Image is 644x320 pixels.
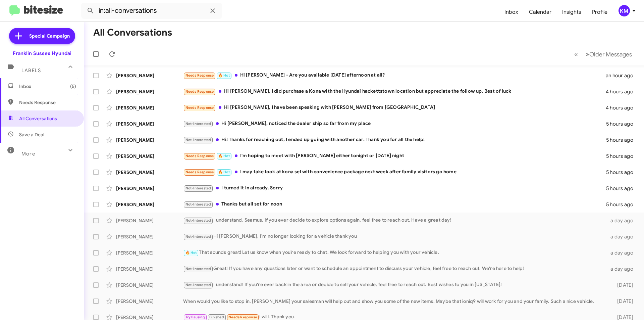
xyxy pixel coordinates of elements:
span: 🔥 Hot [218,154,230,158]
span: Not-Interested [185,122,211,126]
div: Franklin Sussex Hyundai [13,50,71,57]
div: Hi! Thanks for reaching out, I ended up going with another car. Thank you for all the help! [183,136,606,144]
div: 5 hours ago [606,201,639,208]
div: [PERSON_NAME] [116,72,183,79]
span: Needs Response [228,315,257,319]
div: [PERSON_NAME] [116,88,183,95]
div: 5 hours ago [606,121,639,127]
h1: All Conversations [93,27,172,38]
div: [PERSON_NAME] [116,104,183,111]
span: Special Campaign [29,33,70,39]
span: 🔥 Hot [218,73,230,78]
span: Not-Interested [185,218,211,223]
div: Hi [PERSON_NAME], I did purchase a Kona with the Hyundai hackettstown location but appreciate the... [183,88,606,95]
span: Not-Interested [185,283,211,287]
span: Not-Interested [185,138,211,142]
span: Not-Interested [185,186,211,190]
div: [PERSON_NAME] [116,298,183,305]
span: 🔥 Hot [185,250,197,255]
span: Not-Interested [185,267,211,271]
div: [DATE] [606,282,639,288]
span: 🔥 Hot [218,170,230,174]
div: 4 hours ago [606,88,639,95]
nav: Page navigation example [571,47,636,61]
div: a day ago [606,233,639,240]
div: [PERSON_NAME] [116,185,183,192]
div: Hi [PERSON_NAME], I have been speaking with [PERSON_NAME] from [GEOGRAPHIC_DATA] [183,104,606,111]
div: That sounds great! Let us know when you’re ready to chat. We look forward to helping you with you... [183,249,606,257]
div: I understand! If you're ever back in the area or decide to sell your vehicle, feel free to reach ... [183,281,606,289]
div: [PERSON_NAME] [116,121,183,127]
div: When would you like to stop in. [PERSON_NAME] your salesman will help out and show you some of th... [183,298,606,305]
span: Needs Response [185,154,214,158]
span: Needs Response [19,99,76,106]
div: 5 hours ago [606,153,639,159]
div: a day ago [606,249,639,256]
span: « [574,50,578,58]
span: Needs Response [185,73,214,78]
div: a day ago [606,266,639,272]
div: [PERSON_NAME] [116,169,183,176]
span: All Conversations [19,115,57,122]
div: I turned it in already. Sorry [183,184,606,192]
span: Save a Deal [19,131,44,138]
div: 5 hours ago [606,185,639,192]
span: » [586,50,589,58]
div: [PERSON_NAME] [116,282,183,288]
span: Not-Interested [185,202,211,207]
div: an hour ago [606,72,639,79]
span: Try Pausing [185,315,205,319]
div: Great! If you have any questions later or want to schedule an appointment to discuss your vehicle... [183,265,606,273]
button: Previous [570,47,582,61]
span: Labels [21,67,41,74]
div: [PERSON_NAME] [116,137,183,143]
span: Older Messages [589,51,632,58]
span: Inbox [19,83,76,90]
div: 4 hours ago [606,104,639,111]
div: [DATE] [606,298,639,305]
div: I'm hoping to meet with [PERSON_NAME] either tonight or [DATE] night [183,152,606,160]
span: Finished [209,315,224,319]
a: Insights [557,2,587,22]
div: [PERSON_NAME] [116,233,183,240]
a: Special Campaign [9,28,75,44]
div: Thanks but all set for noon [183,200,606,208]
div: [PERSON_NAME] [116,153,183,159]
div: KM [619,5,630,16]
span: Needs Response [185,89,214,94]
a: Inbox [499,2,524,22]
div: 5 hours ago [606,169,639,176]
span: More [21,151,35,157]
span: (5) [70,83,76,90]
div: 5 hours ago [606,137,639,143]
div: a day ago [606,217,639,224]
div: [PERSON_NAME] [116,266,183,272]
a: Profile [587,2,613,22]
span: Needs Response [185,105,214,110]
div: [PERSON_NAME] [116,249,183,256]
div: Hi [PERSON_NAME], I'm no longer looking for a vehicle thank you [183,233,606,240]
a: Calendar [524,2,557,22]
div: [PERSON_NAME] [116,201,183,208]
span: Not-Interested [185,234,211,239]
div: I may take look at kona sel with convenience package next week after family visitors go home [183,168,606,176]
button: KM [613,5,637,16]
input: Search [81,3,222,19]
div: Hi [PERSON_NAME] - Are you available [DATE] afternoon at all? [183,72,606,79]
span: Needs Response [185,170,214,174]
button: Next [582,47,636,61]
div: Hi [PERSON_NAME], noticed the dealer ship so far from my place [183,120,606,128]
div: [PERSON_NAME] [116,217,183,224]
div: I understand, Seamus. If you ever decide to explore options again, feel free to reach out. Have a... [183,217,606,224]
